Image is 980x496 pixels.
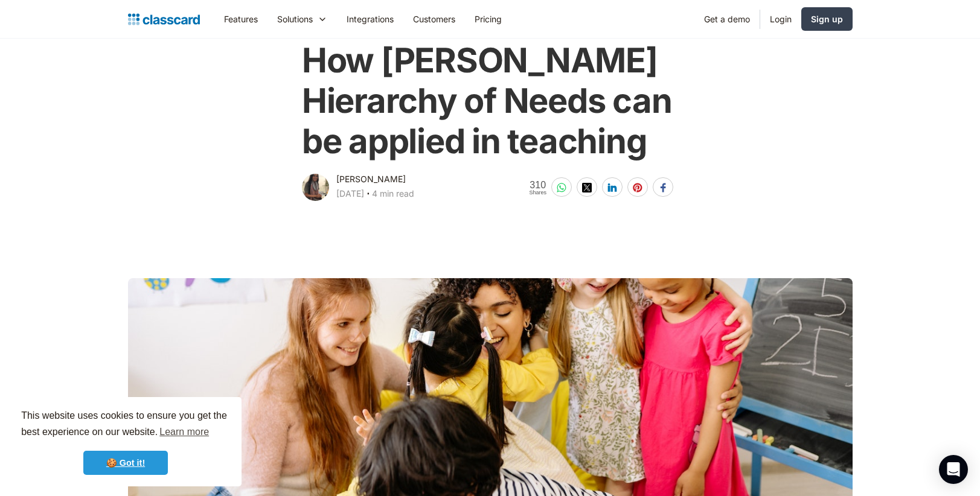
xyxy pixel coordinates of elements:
[21,409,230,441] span: This website uses cookies to ensure you get the best experience on our website.
[302,40,678,162] h1: How [PERSON_NAME] Hierarchy of Needs can be applied in teaching
[372,186,414,201] div: 4 min read
[158,423,211,441] a: learn more about cookies
[465,5,511,33] a: Pricing
[128,11,200,28] a: home
[403,5,465,33] a: Customers
[10,397,242,486] div: cookieconsent
[811,13,843,25] div: Sign up
[658,183,668,192] img: facebook-white sharing button
[337,5,403,33] a: Integrations
[529,190,546,196] span: Shares
[336,186,364,201] div: [DATE]
[607,183,617,192] img: linkedin-white sharing button
[939,455,968,484] div: Open Intercom Messenger
[336,172,406,186] div: [PERSON_NAME]
[633,183,642,192] img: pinterest-white sharing button
[694,5,760,33] a: Get a demo
[277,13,313,25] div: Solutions
[267,5,337,33] div: Solutions
[214,5,267,33] a: Features
[364,186,372,203] div: ‧
[557,183,566,192] img: whatsapp-white sharing button
[582,183,592,192] img: twitter-white sharing button
[760,5,801,33] a: Login
[801,7,853,31] a: Sign up
[529,180,546,190] span: 310
[83,451,168,475] a: dismiss cookie message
